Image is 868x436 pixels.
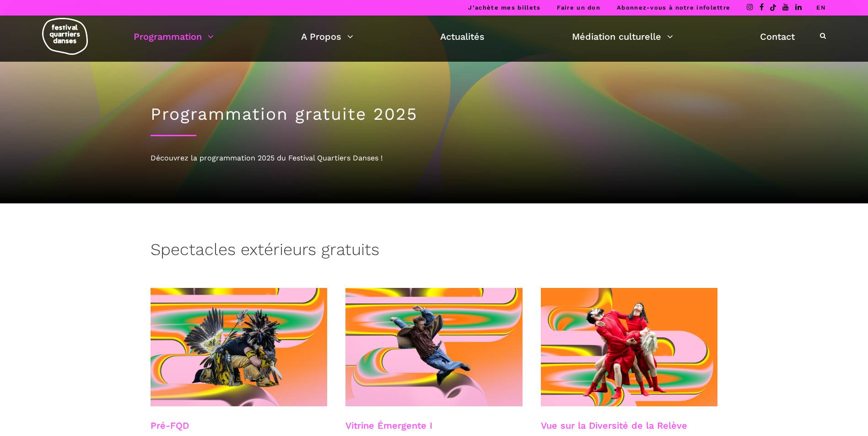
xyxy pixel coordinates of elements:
[468,4,540,11] a: J’achète mes billets
[42,18,88,55] img: logo-fqd-med
[440,29,485,44] a: Actualités
[816,4,826,11] a: EN
[151,240,379,263] h3: Spectacles extérieurs gratuits
[134,29,214,44] a: Programmation
[617,4,730,11] a: Abonnez-vous à notre infolettre
[557,4,600,11] a: Faire un don
[301,29,353,44] a: A Propos
[151,104,718,124] h1: Programmation gratuite 2025
[572,29,673,44] a: Médiation culturelle
[151,152,718,164] div: Découvrez la programmation 2025 du Festival Quartiers Danses !
[760,29,795,44] a: Contact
